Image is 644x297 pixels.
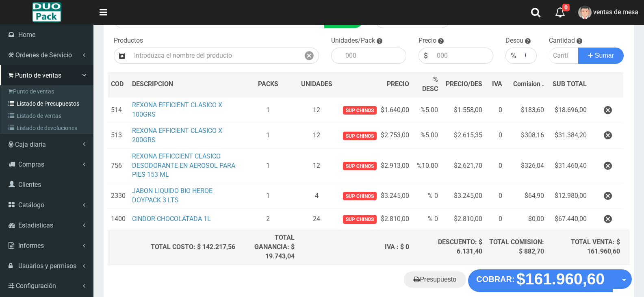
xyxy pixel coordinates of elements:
[18,181,41,189] span: Clientes
[412,208,441,230] td: % 0
[476,275,514,284] strong: COBRAR:
[486,148,505,183] td: 0
[505,148,548,183] td: $326,04
[336,97,412,123] td: $1.640,00
[298,97,336,123] td: 12
[547,97,590,123] td: $18.696,00
[2,98,93,110] a: Listado de Presupuestos
[553,80,587,89] span: SUB TOTAL
[412,123,441,149] td: %5.00
[492,80,502,88] span: IVA
[489,238,544,256] div: TOTAL COMISION: $ 882,70
[331,36,375,46] label: Unidades/Pack
[114,36,143,46] label: Productos
[298,148,336,183] td: 12
[486,97,505,123] td: 0
[132,101,222,118] a: REXONA EFFICIENT CLASICO X 100GRS
[108,183,129,209] td: 2330
[108,123,129,149] td: 513
[595,52,614,59] span: Sumar
[18,31,35,39] span: Home
[593,8,638,16] span: ventas de mesa
[578,48,624,64] button: Sumar
[468,269,613,292] button: COBRAR: $161.960,60
[18,221,53,229] span: Estadisticas
[486,123,505,149] td: 0
[549,48,579,64] input: Cantidad
[343,132,377,140] span: Sup chinos
[239,148,298,183] td: 1
[32,2,61,22] img: Logo grande
[416,238,482,256] div: DESCUENTO: $ 6.131,40
[239,97,298,123] td: 1
[108,97,129,123] td: 514
[422,76,438,93] span: % DESC
[441,97,486,123] td: $1.558,00
[433,48,493,64] input: 000
[505,208,548,230] td: $0,00
[2,85,93,98] a: Punto de ventas
[2,110,93,122] a: Listado de ventas
[547,183,590,209] td: $12.980,00
[418,36,436,46] label: Precio
[16,282,56,290] span: Configuración
[412,183,441,209] td: % 0
[404,271,466,288] a: Presupuesto
[516,270,605,288] strong: $161.960,60
[505,36,523,46] label: Descu
[132,127,222,144] a: REXONA EFFICIENT CLASICO X 200GRS
[547,148,590,183] td: $31.460,40
[547,208,590,230] td: $67.440,00
[129,72,239,98] th: DES
[2,122,93,134] a: Listado de devoluciones
[486,183,505,209] td: 0
[505,123,548,149] td: $308,16
[513,80,544,88] span: Comision .
[412,97,441,123] td: %5.00
[505,97,548,123] td: $183,60
[441,148,486,183] td: $2.621,70
[239,123,298,149] td: 1
[18,160,44,168] span: Compras
[441,123,486,149] td: $2.615,35
[108,148,129,183] td: 756
[239,208,298,230] td: 2
[18,262,76,270] span: Usuarios y permisos
[547,123,590,149] td: $31.384,20
[108,72,129,98] th: COD
[578,6,592,19] img: User Image
[144,80,173,88] span: CRIPCION
[441,208,486,230] td: $2.810,00
[549,36,575,46] label: Cantidad
[298,72,336,98] th: UNIDADES
[108,208,129,230] td: 1400
[505,183,548,209] td: $64,90
[341,48,406,64] input: 000
[343,162,377,170] span: Sup chinos
[343,215,377,223] span: Sup chinos
[336,208,412,230] td: $2.810,00
[239,72,298,98] th: PACKS
[242,233,295,261] div: TOTAL GANANCIA: $ 19.743,04
[18,201,44,209] span: Catálogo
[298,183,336,209] td: 4
[343,106,377,115] span: Sup chinos
[387,80,409,89] span: PRECIO
[551,238,620,256] div: TOTAL VENTA: $ 161.960,60
[15,72,61,79] span: Punto de ventas
[336,123,412,149] td: $2.753,00
[298,208,336,230] td: 24
[239,183,298,209] td: 1
[521,48,537,64] input: 000
[412,148,441,183] td: %10.00
[15,141,46,148] span: Caja diaria
[132,187,212,204] a: JABON LIQUIDO BIO HEROE DOYPACK 3 LTS
[441,183,486,209] td: $3.245,00
[18,242,44,249] span: Informes
[486,208,505,230] td: 0
[132,215,211,223] a: CINDOR CHOCOLATADA 1L
[301,243,409,252] div: IVA : $ 0
[562,4,570,11] span: 0
[298,123,336,149] td: 12
[336,183,412,209] td: $3.245,00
